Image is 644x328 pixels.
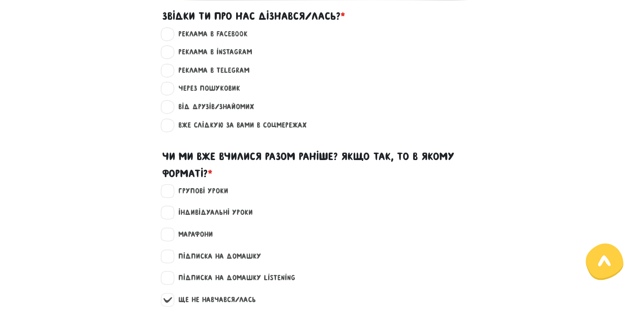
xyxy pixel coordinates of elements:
[171,120,307,131] label: Вже слідкую за вами в соцмережах
[171,46,252,58] label: Реклама в Instagram
[162,8,345,25] label: Звідки ти про нас дізнався/лась?
[171,83,240,94] label: Через пошуковик
[171,294,256,306] label: Ще не навчався/лась
[171,251,261,262] label: Підписка на Домашку
[171,65,250,76] label: Реклама в Telegram
[171,272,295,284] label: Підписка на Домашку Listening
[162,148,482,182] label: Чи ми вже вчилися разом раніше? Якщо так, то в якому форматі?
[171,29,248,40] label: Реклама в Facebook
[171,207,253,218] label: Індивідуальні уроки
[171,229,213,240] label: Марафони
[171,101,254,113] label: Від друзів/знайомих
[171,185,228,197] label: Групові уроки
